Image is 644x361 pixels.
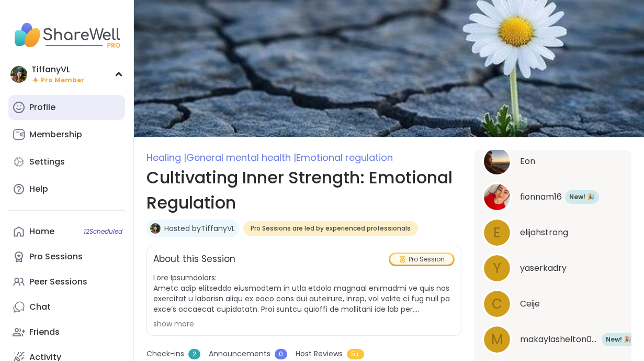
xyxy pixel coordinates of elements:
[275,349,287,359] span: 0
[29,226,54,237] div: Home
[296,348,343,359] span: Host Reviews
[520,191,562,203] span: fionnam16
[8,149,125,174] a: Settings
[347,349,364,359] span: 5+
[520,262,567,275] span: yaserkadry
[8,17,125,53] img: ShareWell Nav Logo
[150,223,161,234] img: TiffanyVL
[482,325,636,354] a: mmakaylashelton0502New! 🎉
[606,335,631,344] span: New! 🎉
[29,251,83,262] div: Pro Sessions
[8,95,125,120] a: Profile
[484,148,510,174] img: Eon
[482,254,636,283] a: yyaserkadry
[29,129,82,140] div: Membership
[164,223,235,234] a: Hosted byTiffanyVL
[153,319,455,329] div: show more
[8,294,125,320] a: Chat
[8,177,125,202] a: Help
[31,64,84,75] div: TiffanyVL
[251,224,411,233] span: Pro Sessions are led by experienced professionals
[146,348,184,359] span: Check-ins
[29,183,48,195] div: Help
[482,182,636,212] a: fionnam16fionnam16New! 🎉
[520,155,535,168] span: Eon
[8,219,125,244] a: Home12Scheduled
[10,66,27,83] img: TiffanyVL
[8,269,125,294] a: Peer Sessions
[482,147,636,176] a: EonEon
[491,330,503,350] span: m
[8,244,125,269] a: Pro Sessions
[484,184,510,210] img: fionnam16
[493,258,501,279] span: y
[520,226,568,239] span: elijahstrong
[493,223,501,243] span: e
[390,254,453,265] div: Pro Session
[146,151,186,164] span: Healing |
[29,156,65,168] div: Settings
[8,122,125,147] a: Membership
[29,102,55,113] div: Profile
[29,301,51,313] div: Chat
[296,151,393,164] span: Emotional regulation
[569,192,595,201] span: New! 🎉
[186,151,296,164] span: General mental health |
[29,326,60,338] div: Friends
[41,76,84,85] span: Pro Member
[188,349,200,359] span: 2
[482,218,636,247] a: eelijahstrong
[29,276,87,288] div: Peer Sessions
[492,294,502,314] span: C
[153,253,235,266] h2: About this Session
[153,272,455,314] span: Lore Ipsumdolors: Ametc adip elitseddo eiusmodtem in utla etdolo magnaal enimadmi ve quis nos exe...
[520,333,598,346] span: makaylashelton0502
[520,298,540,310] span: Ceije
[146,165,461,215] h1: Cultivating Inner Strength: Emotional Regulation
[209,348,270,359] span: Announcements
[482,289,636,319] a: CCeije
[8,320,125,345] a: Friends
[84,227,122,236] span: 12 Scheduled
